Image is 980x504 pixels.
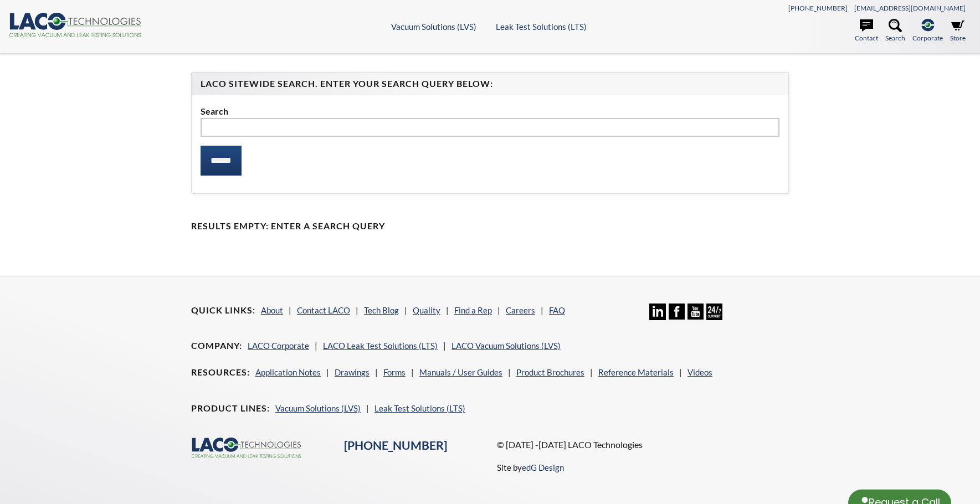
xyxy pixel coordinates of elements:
a: LACO Vacuum Solutions (LVS) [451,341,561,351]
a: Vacuum Solutions (LVS) [391,22,476,32]
a: Reference Materials [598,367,674,377]
a: Leak Test Solutions (LTS) [374,403,465,413]
a: [EMAIL_ADDRESS][DOMAIN_NAME] [854,4,966,12]
h4: Company [191,340,242,352]
a: Contact LACO [297,305,350,315]
a: Vacuum Solutions (LVS) [275,403,361,413]
a: About [261,305,283,315]
a: FAQ [549,305,565,315]
a: Leak Test Solutions (LTS) [496,22,587,32]
a: Store [950,19,966,43]
a: Tech Blog [364,305,399,315]
a: Find a Rep [454,305,492,315]
a: 24/7 Support [706,312,722,322]
p: © [DATE] -[DATE] LACO Technologies [497,438,789,452]
a: Drawings [335,367,370,377]
a: Manuals / User Guides [419,367,502,377]
h4: Results Empty: Enter a Search Query [191,220,789,232]
a: edG Design [522,462,564,472]
a: Product Brochures [516,367,584,377]
a: Contact [855,19,878,43]
h4: Quick Links [191,305,255,316]
a: Videos [687,367,712,377]
h4: Product Lines [191,403,270,414]
a: [PHONE_NUMBER] [788,4,848,12]
a: LACO Corporate [248,341,309,351]
a: Application Notes [255,367,321,377]
a: Quality [413,305,440,315]
h4: Resources [191,367,250,378]
img: 24/7 Support Icon [706,304,722,320]
a: Search [885,19,905,43]
h4: LACO Sitewide Search. Enter your Search Query Below: [201,78,779,90]
span: Corporate [912,33,943,43]
label: Search [201,104,779,119]
a: LACO Leak Test Solutions (LTS) [323,341,438,351]
a: Forms [383,367,406,377]
p: Site by [497,461,564,474]
a: [PHONE_NUMBER] [344,438,447,452]
a: Careers [506,305,535,315]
